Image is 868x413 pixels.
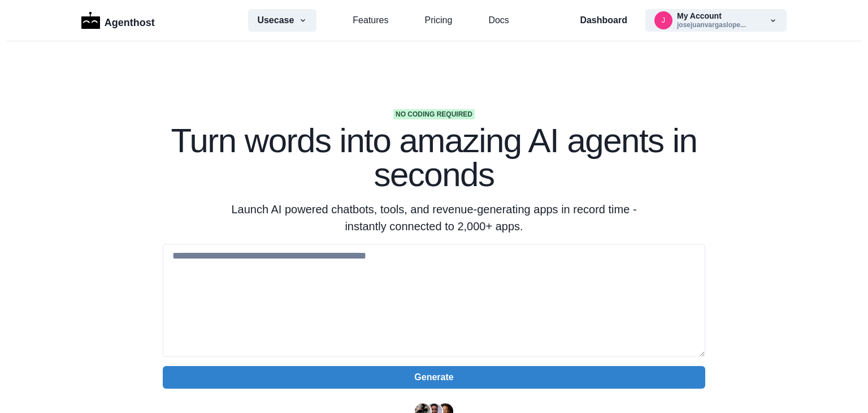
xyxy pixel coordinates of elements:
a: Pricing [424,14,452,27]
img: Logo [81,12,100,29]
a: Dashboard [580,14,627,27]
a: Docs [488,14,509,27]
p: Agenthost [105,11,155,31]
a: LogoAgenthost [81,11,155,31]
span: No coding required [393,109,475,119]
button: josejuanvargaslopez24@gmail.comMy Accountjosejuanvargaslope... [645,9,787,32]
button: Generate [163,366,705,389]
a: Features [353,14,388,27]
h1: Turn words into amazing AI agents in seconds [163,124,705,192]
p: Launch AI powered chatbots, tools, and revenue-generating apps in record time - instantly connect... [217,201,651,235]
button: Usecase [248,9,316,32]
